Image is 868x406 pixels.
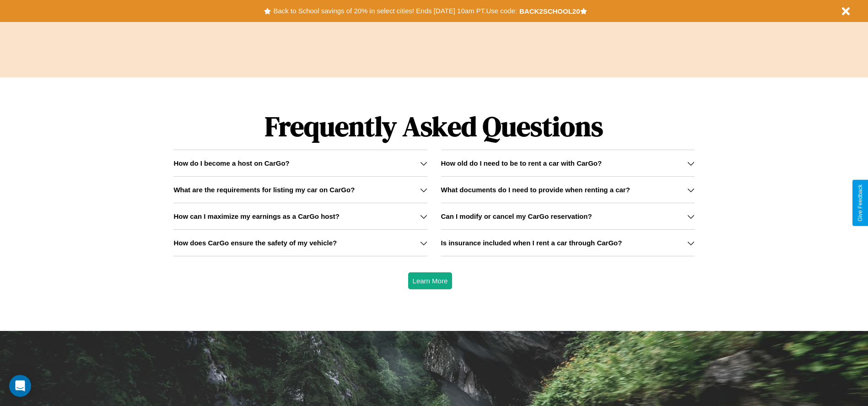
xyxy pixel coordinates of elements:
[441,159,602,167] h3: How old do I need to be to rent a car with CarGo?
[173,239,337,247] h3: How does CarGo ensure the safety of my vehicle?
[441,212,592,220] h3: Can I modify or cancel my CarGo reservation?
[173,159,289,167] h3: How do I become a host on CarGo?
[173,212,340,220] h3: How can I maximize my earnings as a CarGo host?
[441,239,622,247] h3: Is insurance included when I rent a car through CarGo?
[441,186,630,194] h3: What documents do I need to provide when renting a car?
[408,272,453,289] button: Learn More
[271,5,519,17] button: Back to School savings of 20% in select cities! Ends [DATE] 10am PT.Use code:
[9,375,31,397] div: Open Intercom Messenger
[173,186,355,194] h3: What are the requirements for listing my car on CarGo?
[173,103,694,150] h1: Frequently Asked Questions
[519,7,580,15] b: BACK2SCHOOL20
[857,184,863,222] div: Give Feedback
